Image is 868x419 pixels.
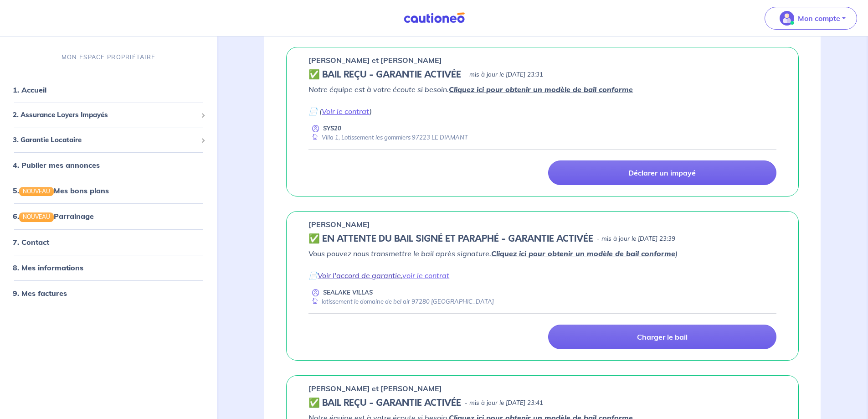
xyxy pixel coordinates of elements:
[798,13,840,24] p: Mon compte
[308,85,633,94] em: Notre équipe est à votre écoute si besoin.
[308,249,678,258] em: Vous pouvez nous transmettre le bail après signature. )
[308,55,442,66] p: [PERSON_NAME] et [PERSON_NAME]
[548,325,776,349] a: Charger le bail
[308,219,370,230] p: [PERSON_NAME]
[4,233,213,251] div: 7. Contact
[13,186,109,195] a: 5.NOUVEAUMes bons plans
[402,271,449,280] a: voir le contrat
[308,233,776,244] div: state: CONTRACT-SIGNED, Context: IN-LANDLORD,IS-GL-CAUTION-IN-LANDLORD
[637,332,688,341] p: Charger le bail
[4,106,213,124] div: 2. Assurance Loyers Impayés
[308,271,449,280] em: 📄 ,
[13,110,197,120] span: 2. Assurance Loyers Impayés
[400,12,468,24] img: Cautioneo
[308,297,494,306] div: lotissement le domaine de bel air 97280 [GEOGRAPHIC_DATA]
[308,398,776,409] div: state: CONTRACT-VALIDATED, Context: IN-LANDLORD,IS-GL-CAUTION-IN-LANDLORD
[308,383,442,394] p: [PERSON_NAME] et [PERSON_NAME]
[13,263,83,272] a: 8. Mes informations
[13,85,46,94] a: 1. Accueil
[4,131,213,149] div: 3. Garantie Locataire
[308,233,593,244] h5: ✅️️️ EN ATTENTE DU BAIL SIGNÉ ET PARAPHÉ - GARANTIE ACTIVÉE
[13,212,94,221] a: 6.NOUVEAUParrainage
[4,181,213,200] div: 5.NOUVEAUMes bons plans
[322,107,370,116] a: Voir le contrat
[597,234,675,243] p: - mis à jour le [DATE] 23:39
[323,124,341,133] p: SYS20
[465,70,543,79] p: - mis à jour le [DATE] 23:31
[548,160,776,185] a: Déclarer un impayé
[491,249,675,258] a: Cliquez ici pour obtenir un modèle de bail conforme
[308,107,372,116] em: 📄 ( )
[465,398,543,408] p: - mis à jour le [DATE] 23:41
[449,85,633,94] a: Cliquez ici pour obtenir un modèle de bail conforme
[13,160,100,170] a: 4. Publier mes annonces
[62,53,155,62] p: MON ESPACE PROPRIÉTAIRE
[628,168,696,177] p: Déclarer un impayé
[318,271,401,280] a: Voir l'accord de garantie
[323,288,373,297] p: SEALAKE VILLAS
[13,237,49,246] a: 7. Contact
[308,69,776,80] div: state: CONTRACT-VALIDATED, Context: IN-LANDLORD,IS-GL-CAUTION-IN-LANDLORD
[4,81,213,99] div: 1. Accueil
[308,69,461,80] h5: ✅ BAIL REÇU - GARANTIE ACTIVÉE
[765,7,857,30] button: illu_account_valid_menu.svgMon compte
[308,398,461,409] h5: ✅ BAIL REÇU - GARANTIE ACTIVÉE
[780,11,794,26] img: illu_account_valid_menu.svg
[308,133,468,142] div: Villa 1, Lotissement les gommiers 97223 LE DIAMANT
[4,207,213,225] div: 6.NOUVEAUParrainage
[13,288,67,297] a: 9. Mes factures
[4,258,213,276] div: 8. Mes informations
[13,135,197,145] span: 3. Garantie Locataire
[4,156,213,174] div: 4. Publier mes annonces
[4,284,213,302] div: 9. Mes factures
